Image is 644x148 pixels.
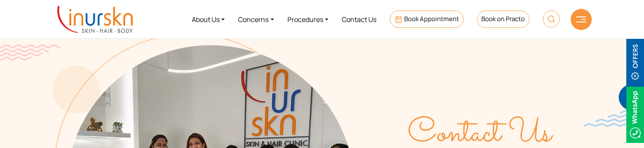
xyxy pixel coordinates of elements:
a: Whatsappicon [626,110,644,119]
a: Concerns [231,3,280,35]
span: Book Appointment [404,14,459,23]
a: Book Appointment [390,11,464,28]
img: hamLine.svg [576,16,586,22]
img: inurskn-logo [57,6,133,33]
span: Book on Practo [481,14,525,23]
img: offerBt [626,33,644,89]
a: Contact Us [335,3,383,35]
img: HeaderSearch [543,11,560,27]
a: About Us [185,3,231,35]
a: Book on Practo [477,11,529,28]
img: bluewave [583,110,644,127]
a: Procedures [281,3,335,35]
img: Whatsappicon [626,87,644,143]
